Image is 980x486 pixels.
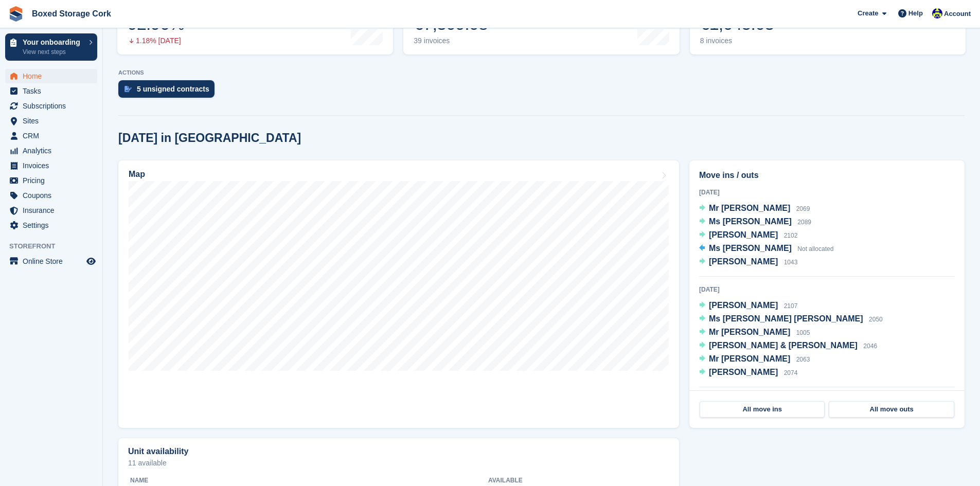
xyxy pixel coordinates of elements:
[699,326,810,339] a: Mr [PERSON_NAME] 1005
[699,169,955,182] h2: Move ins / outs
[699,242,833,256] a: Ms [PERSON_NAME] Not allocated
[85,255,97,267] a: Preview store
[5,254,97,268] a: menu
[128,459,669,466] p: 11 available
[23,69,84,83] span: Home
[699,285,955,294] div: [DATE]
[23,129,84,143] span: CRM
[5,84,97,98] a: menu
[5,158,97,173] a: menu
[5,129,97,143] a: menu
[709,244,792,253] span: Ms [PERSON_NAME]
[797,245,833,253] span: Not allocated
[797,219,811,226] span: 2089
[23,84,84,98] span: Tasks
[699,256,797,269] a: [PERSON_NAME] 1043
[709,314,863,323] span: Ms [PERSON_NAME] [PERSON_NAME]
[8,6,24,22] img: stora-icon-8386f47178a22dfd0bd8f6a31ec36ba5ce8667c1dd55bd0f319d3a0aa187defe.svg
[709,204,790,212] span: Mr [PERSON_NAME]
[709,328,790,336] span: Mr [PERSON_NAME]
[5,203,97,218] a: menu
[944,9,971,19] span: Account
[932,8,942,19] img: Vincent
[23,158,84,173] span: Invoices
[863,343,877,350] span: 2046
[699,215,811,229] a: Ms [PERSON_NAME] 2089
[709,230,778,239] span: [PERSON_NAME]
[796,205,810,212] span: 2069
[858,8,878,19] span: Create
[129,170,145,179] h2: Map
[5,99,97,113] a: menu
[869,316,883,323] span: 2050
[784,302,798,310] span: 2107
[796,356,810,363] span: 2063
[784,232,798,239] span: 2102
[699,313,883,326] a: Ms [PERSON_NAME] [PERSON_NAME] 2050
[23,173,84,188] span: Pricing
[128,447,188,456] h2: Unit availability
[784,259,798,266] span: 1043
[118,160,679,428] a: Map
[128,37,184,45] div: 1.18% [DATE]
[699,366,797,380] a: [PERSON_NAME] 2074
[118,69,965,76] p: ACTIONS
[700,37,774,45] div: 8 invoices
[5,173,97,188] a: menu
[796,329,810,336] span: 1005
[23,47,84,57] p: View next steps
[23,39,84,46] p: Your onboarding
[699,353,810,366] a: Mr [PERSON_NAME] 2063
[908,8,923,19] span: Help
[124,86,132,92] img: contract_signature_icon-13c848040528278c33f63329250d36e43548de30e8caae1d1a13099fd9432cc5.svg
[709,217,792,226] span: Ms [PERSON_NAME]
[5,69,97,83] a: menu
[5,143,97,158] a: menu
[23,218,84,232] span: Settings
[700,401,825,418] a: All move ins
[699,299,797,313] a: [PERSON_NAME] 2107
[709,354,790,363] span: Mr [PERSON_NAME]
[709,341,858,350] span: [PERSON_NAME] & [PERSON_NAME]
[23,143,84,158] span: Analytics
[709,257,778,266] span: [PERSON_NAME]
[414,37,490,45] div: 39 invoices
[137,85,209,93] div: 5 unsigned contracts
[699,188,955,197] div: [DATE]
[28,5,115,22] a: Boxed Storage Cork
[709,301,778,310] span: [PERSON_NAME]
[23,114,84,128] span: Sites
[699,339,877,353] a: [PERSON_NAME] & [PERSON_NAME] 2046
[118,131,301,145] h2: [DATE] in [GEOGRAPHIC_DATA]
[23,254,84,268] span: Online Store
[699,202,810,215] a: Mr [PERSON_NAME] 2069
[709,368,778,376] span: [PERSON_NAME]
[23,99,84,113] span: Subscriptions
[23,203,84,218] span: Insurance
[5,188,97,203] a: menu
[784,369,798,376] span: 2074
[5,114,97,128] a: menu
[118,80,220,103] a: 5 unsigned contracts
[9,241,102,251] span: Storefront
[5,218,97,232] a: menu
[829,401,954,418] a: All move outs
[699,229,797,242] a: [PERSON_NAME] 2102
[23,188,84,203] span: Coupons
[5,33,97,61] a: Your onboarding View next steps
